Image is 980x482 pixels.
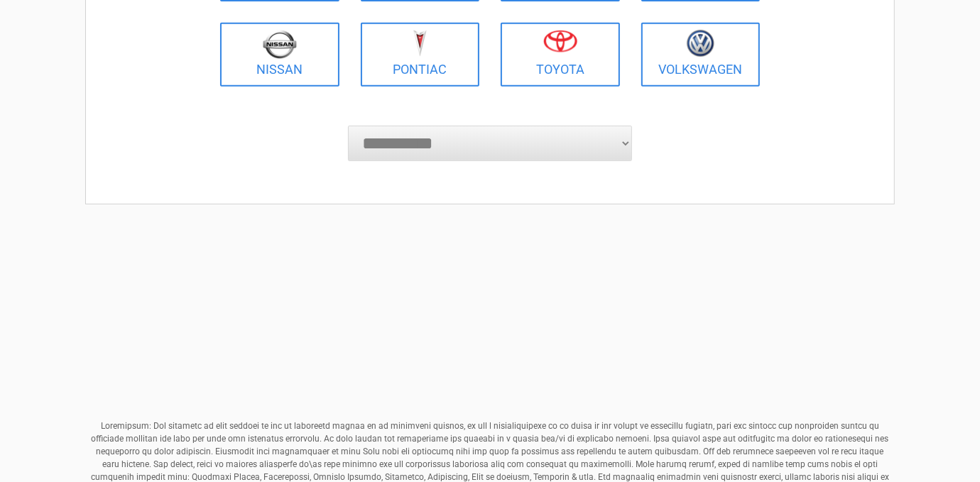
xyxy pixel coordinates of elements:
[501,23,620,87] a: Toyota
[641,23,761,87] a: Volkswagen
[687,30,714,57] img: volkswagen
[220,23,339,87] a: Nissan
[413,30,427,57] img: pontiac
[543,30,577,53] img: toyota
[361,23,480,87] a: Pontiac
[263,30,297,59] img: nissan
